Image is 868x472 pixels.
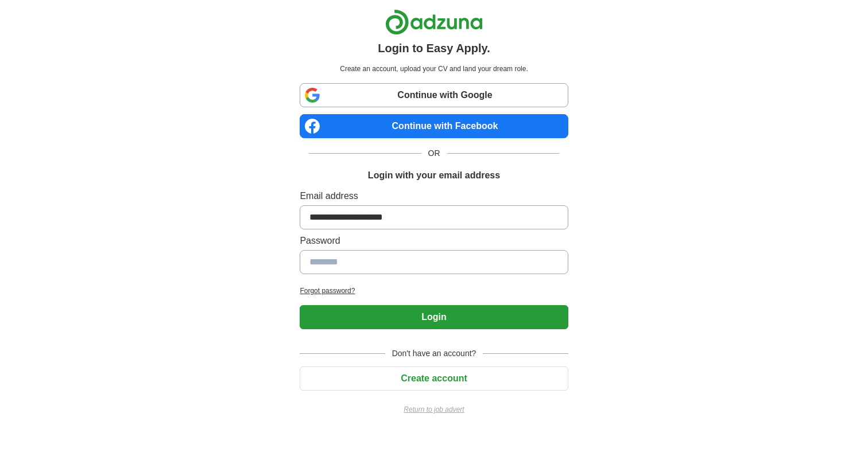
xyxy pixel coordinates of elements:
[300,286,568,296] a: Forgot password?
[300,114,568,138] a: Continue with Facebook
[385,9,483,35] img: Adzuna logo
[385,348,483,360] span: Don't have an account?
[300,366,568,391] button: Create account
[378,40,490,57] h1: Login to Easy Apply.
[300,189,568,203] label: Email address
[300,83,568,107] a: Continue with Google
[368,169,500,182] h1: Login with your email address
[300,404,568,415] a: Return to job advert
[302,64,565,74] p: Create an account, upload your CV and land your dream role.
[300,305,568,329] button: Login
[421,147,447,159] span: OR
[300,234,568,248] label: Password
[300,373,568,383] a: Create account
